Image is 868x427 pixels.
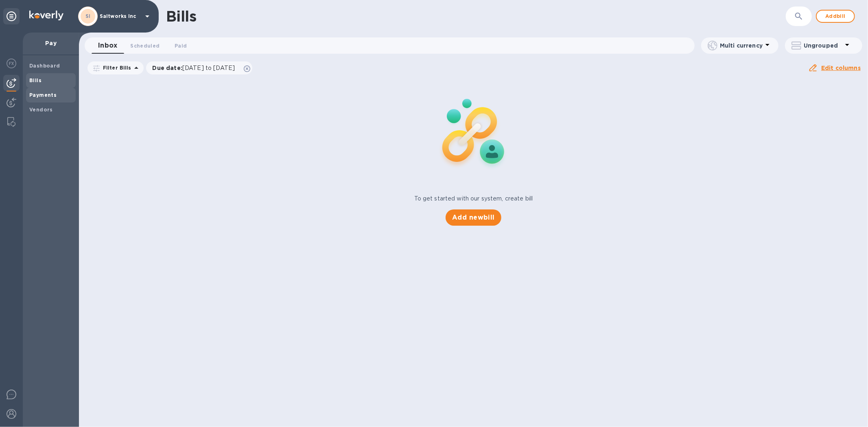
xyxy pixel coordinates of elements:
[29,63,60,69] b: Dashboard
[3,8,20,24] div: Unpin categories
[182,65,235,71] span: [DATE] to [DATE]
[804,41,842,50] p: Ungrouped
[100,64,131,71] p: Filter Bills
[821,65,861,71] u: Edit columns
[130,41,160,50] span: Scheduled
[29,77,42,83] b: Bills
[29,39,72,47] p: Pay
[146,61,253,74] div: Due date:[DATE] to [DATE]
[823,11,848,21] span: Add bill
[166,8,196,25] h1: Bills
[98,40,117,51] span: Inbox
[29,92,57,98] b: Payments
[175,41,187,50] span: Paid
[7,59,16,68] img: Foreign exchange
[29,11,63,20] img: Logo
[816,10,855,23] button: Addbill
[85,13,91,19] b: SI
[446,209,501,226] button: Add newbill
[100,13,140,19] p: Saltworks Inc
[29,107,53,113] b: Vendors
[414,194,533,203] p: To get started with our system, create bill
[452,213,495,222] span: Add new bill
[720,41,763,50] p: Multi currency
[153,64,239,72] p: Due date :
